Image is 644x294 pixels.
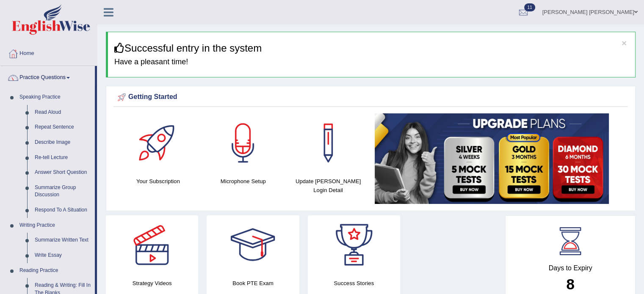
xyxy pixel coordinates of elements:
[16,263,95,278] a: Reading Practice
[31,135,95,150] a: Describe Image
[16,90,95,105] a: Speaking Practice
[31,150,95,165] a: Re-tell Lecture
[116,91,626,104] div: Getting Started
[524,3,535,11] span: 11
[106,279,198,288] h4: Strategy Videos
[31,248,95,263] a: Write Essay
[16,218,95,233] a: Writing Practice
[375,113,609,204] img: small5.jpg
[31,165,95,180] a: Answer Short Question
[308,279,400,288] h4: Success Stories
[290,177,367,195] h4: Update [PERSON_NAME] Login Detail
[31,233,95,248] a: Summarize Written Text
[120,177,196,186] h4: Your Subscription
[0,66,95,87] a: Practice Questions
[515,264,626,272] h4: Days to Expiry
[0,42,97,63] a: Home
[31,120,95,135] a: Repeat Sentence
[622,38,627,47] button: ×
[31,203,95,218] a: Respond To A Situation
[114,58,629,66] h4: Have a pleasant time!
[31,180,95,203] a: Summarize Group Discussion
[207,279,299,288] h4: Book PTE Exam
[566,276,574,292] b: 8
[205,177,282,186] h4: Microphone Setup
[114,43,629,54] h3: Successful entry in the system
[31,105,95,120] a: Read Aloud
